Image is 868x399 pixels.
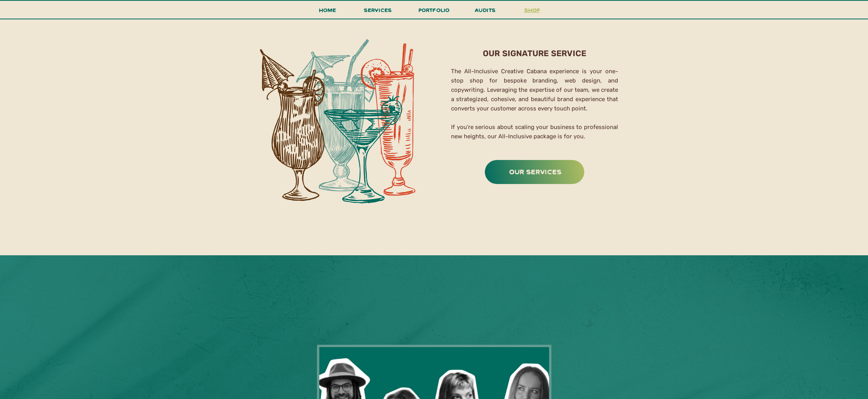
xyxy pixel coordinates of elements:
p: The All-Inclusive Creative Cabana experience is your one-stop shop for bespoke branding, web desi... [451,67,618,144]
a: services [362,5,394,19]
span: services [364,6,392,14]
h2: Our Signature service [455,48,614,57]
a: audits [474,5,497,19]
a: Home [315,5,339,19]
a: portfolio [416,5,452,19]
a: Our Services [487,165,584,177]
a: shop [513,5,551,19]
